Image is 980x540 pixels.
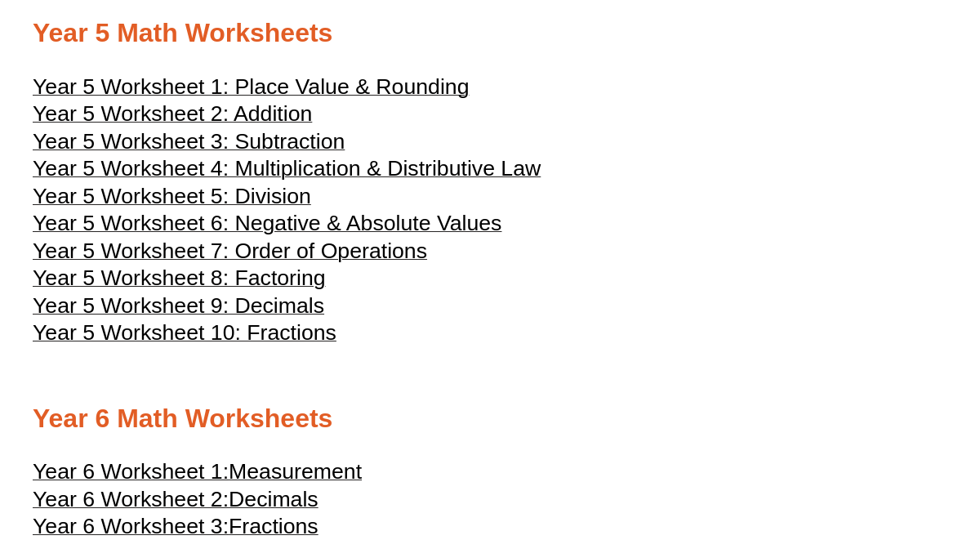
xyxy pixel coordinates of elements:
a: Year 5 Worksheet 9: Decimals [33,301,324,317]
a: Year 6 Worksheet 2:Decimals [33,494,318,511]
a: Year 5 Worksheet 4: Multiplication & Distributive Law [33,163,541,180]
a: Year 5 Worksheet 2: Addition [33,109,312,125]
span: Year 5 Worksheet 6: Negative & Absolute Values [33,211,501,235]
a: Year 5 Worksheet 7: Order of Operations [33,246,427,262]
span: Year 5 Worksheet 1: Place Value & Rounding [33,74,469,99]
a: Year 5 Worksheet 6: Negative & Absolute Values [33,218,501,234]
span: Year 5 Worksheet 4: Multiplication & Distributive Law [33,156,541,181]
span: Year 5 Worksheet 5: Division [33,184,311,208]
span: Year 5 Worksheet 8: Factoring [33,266,326,290]
a: Year 5 Worksheet 8: Factoring [33,273,326,289]
span: Year 5 Worksheet 10: Fractions [33,320,336,345]
span: Year 6 Worksheet 3: [33,514,229,538]
h2: Year 6 Math Worksheets [33,402,947,436]
a: Year 5 Worksheet 1: Place Value & Rounding [33,82,469,98]
span: Year 5 Worksheet 9: Decimals [33,293,324,318]
a: Year 6 Worksheet 3:Fractions [33,521,318,538]
a: Year 5 Worksheet 10: Fractions [33,328,336,344]
span: Year 5 Worksheet 2: Addition [33,101,312,126]
span: Year 5 Worksheet 3: Subtraction [33,129,345,154]
span: Measurement [229,459,362,484]
span: Decimals [229,487,318,511]
a: Year 5 Worksheet 5: Division [33,191,311,208]
span: Year 5 Worksheet 7: Order of Operations [33,239,427,263]
span: Year 6 Worksheet 2: [33,487,229,511]
span: Fractions [229,514,318,538]
iframe: Chat Widget [700,355,980,540]
a: Year 6 Worksheet 1:Measurement [33,466,362,483]
h2: Year 5 Math Worksheets [33,16,947,51]
a: Year 5 Worksheet 3: Subtraction [33,136,345,153]
span: Year 6 Worksheet 1: [33,459,229,484]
